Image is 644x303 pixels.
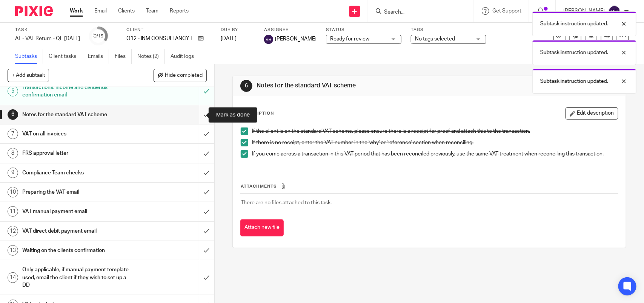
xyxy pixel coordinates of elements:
div: 6 [240,80,252,92]
label: Due by [221,27,255,33]
img: svg%3E [264,35,273,44]
button: Hide completed [154,69,207,82]
button: + Add subtask [8,69,49,82]
div: 9 [8,168,18,178]
div: 11 [8,206,18,217]
p: Description [240,110,274,117]
label: Task [15,27,80,33]
button: Attach new file [240,219,284,236]
label: Client [126,27,211,33]
a: Email [94,7,107,15]
h1: Notes for the standard VAT scheme [22,109,135,120]
a: Reports [170,7,189,15]
h1: VAT manual payment email [22,206,135,217]
p: O12 - INM CONSULTANCY LTD* [126,35,194,42]
div: 13 [8,245,18,256]
div: 5 [94,31,104,40]
div: AT - VAT Return - QE 31-07-2025 [15,35,80,42]
h1: Only applicable, if manual payment template used, email the client if they wish to set up a DD [22,264,135,291]
div: 5 [8,86,18,96]
p: If there is no receipt, enter the VAT number in the 'why' or 'reference' section when reconciling. [252,139,618,146]
p: Subtask instruction updated. [540,78,608,85]
span: [DATE] [221,36,237,41]
a: Subtasks [15,49,43,64]
div: 6 [8,109,18,120]
div: 12 [8,226,18,236]
a: Client tasks [49,49,82,64]
h1: Transactions, income and dividends confirmation email [22,82,135,101]
label: Assignee [264,27,317,33]
button: Edit description [566,107,618,120]
small: /15 [97,34,104,38]
div: 10 [8,187,18,197]
h1: VAT direct debit payment email [22,225,135,237]
img: Pixie [15,6,53,16]
div: 7 [8,129,18,139]
a: Files [115,49,132,64]
p: If you come across a transaction in this VAT period that has been reconciled previously, use the ... [252,150,618,158]
h1: Notes for the standard VAT scheme [257,82,446,90]
a: Clients [118,7,135,15]
p: Subtask instruction updated. [540,49,608,56]
p: If the client is on the standard VAT scheme, please ensure there is a receipt for proof and attac... [252,127,618,135]
span: Hide completed [165,73,203,79]
div: 8 [8,148,18,158]
img: svg%3E [609,5,621,17]
h1: VAT on all invoices [22,128,135,140]
a: Team [146,7,158,15]
h1: Waiting on the clients confirmation [22,245,135,256]
a: Emails [88,49,109,64]
span: Attachments [241,184,277,188]
a: Work [70,7,83,15]
p: Subtask instruction updated. [540,20,608,28]
div: 14 [8,272,18,283]
div: AT - VAT Return - QE [DATE] [15,35,80,42]
span: [PERSON_NAME] [275,35,317,43]
a: Notes (2) [137,49,165,64]
a: Audit logs [171,49,200,64]
h1: Preparing the VAT email [22,186,135,198]
h1: FRS approval letter [22,148,135,159]
h1: Compliance Team checks [22,167,135,179]
span: There are no files attached to this task. [241,200,332,205]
